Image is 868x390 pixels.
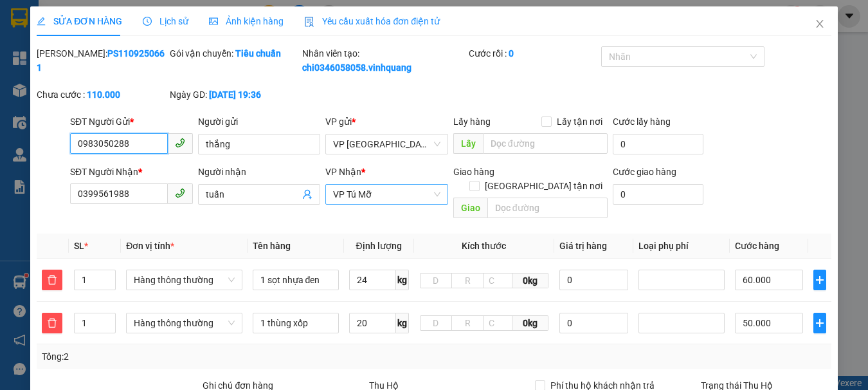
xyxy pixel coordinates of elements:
input: C [484,273,513,288]
span: Giá trị hàng [559,241,607,251]
span: kg [396,270,409,290]
span: plus [814,275,825,285]
span: Giao [453,198,487,218]
label: Cước lấy hàng [613,116,671,127]
span: SL [74,241,84,251]
button: plus [813,270,826,290]
input: R [451,273,484,288]
span: Tên hàng [253,241,291,251]
div: SĐT Người Gửi [70,115,193,129]
div: Chưa cước : [37,88,167,102]
b: chi0346058058.vinhquang [302,62,411,73]
strong: : [DOMAIN_NAME] [34,83,113,107]
span: Lấy tận nơi [552,115,608,129]
img: logo [7,29,24,89]
span: close [815,19,825,29]
strong: PHIẾU GỬI HÀNG [41,41,105,68]
input: VD: Bàn, Ghế [253,313,339,333]
span: edit [37,17,46,26]
b: Tiêu chuẩn [235,48,281,59]
span: Lấy [453,133,483,154]
strong: CÔNG TY TNHH VĨNH QUANG [26,10,120,38]
span: Yêu cầu xuất hóa đơn điện tử [304,16,440,26]
b: [DATE] 19:36 [209,89,261,100]
span: VP Nhận [325,167,361,177]
div: SĐT Người Nhận [70,165,193,179]
div: Gói vận chuyển: [170,46,300,60]
span: Giao hàng [453,167,494,177]
label: Cước giao hàng [613,167,676,177]
span: plus [814,318,825,328]
strong: Hotline : 0889 23 23 23 [32,71,115,80]
b: 0 [509,48,514,59]
div: Ngày GD: [170,88,300,102]
div: Người gửi [198,115,321,129]
input: Cước lấy hàng [613,134,703,154]
span: clock-circle [143,17,152,26]
span: Lịch sử [143,16,188,26]
span: [GEOGRAPHIC_DATA] tận nơi [480,179,608,193]
span: Website [57,85,87,95]
input: Dọc đường [483,133,608,154]
button: plus [813,313,826,333]
span: picture [209,17,218,26]
input: R [451,315,484,331]
div: Tổng: 2 [42,349,336,364]
span: Kích thước [462,241,506,251]
input: VD: Bàn, Ghế [253,270,339,290]
span: kg [396,313,409,333]
button: delete [42,313,62,333]
span: 0kg [512,315,548,331]
span: 0kg [512,273,548,288]
div: [PERSON_NAME]: [37,46,167,75]
span: phone [175,138,185,148]
button: Close [802,6,838,42]
div: Cước rồi : [469,46,599,60]
span: delete [42,318,62,328]
th: Loại phụ phí [633,234,730,259]
div: VP gửi [325,115,448,129]
button: delete [42,270,62,290]
span: PS1109250661 [122,28,217,44]
span: phone [175,188,185,198]
input: D [420,273,453,288]
input: Dọc đường [487,198,608,218]
span: Định lượng [356,241,402,251]
span: Cước hàng [735,241,779,251]
span: Lấy hàng [453,116,491,127]
span: VP Tú Mỡ [333,185,440,204]
span: delete [42,275,62,285]
span: VP PHÚ SƠN [333,135,440,154]
span: Đơn vị tính [126,241,174,251]
div: Nhân viên tạo: [302,46,466,75]
input: D [420,315,453,331]
span: SỬA ĐƠN HÀNG [37,16,122,26]
input: C [484,315,513,331]
b: 110.000 [87,89,120,100]
span: user-add [302,189,312,200]
span: Hàng thông thường [134,270,234,290]
input: Cước giao hàng [613,184,703,205]
span: Hàng thông thường [134,313,234,333]
div: Người nhận [198,165,321,179]
span: Ảnh kiện hàng [209,16,284,26]
img: icon [304,17,314,27]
